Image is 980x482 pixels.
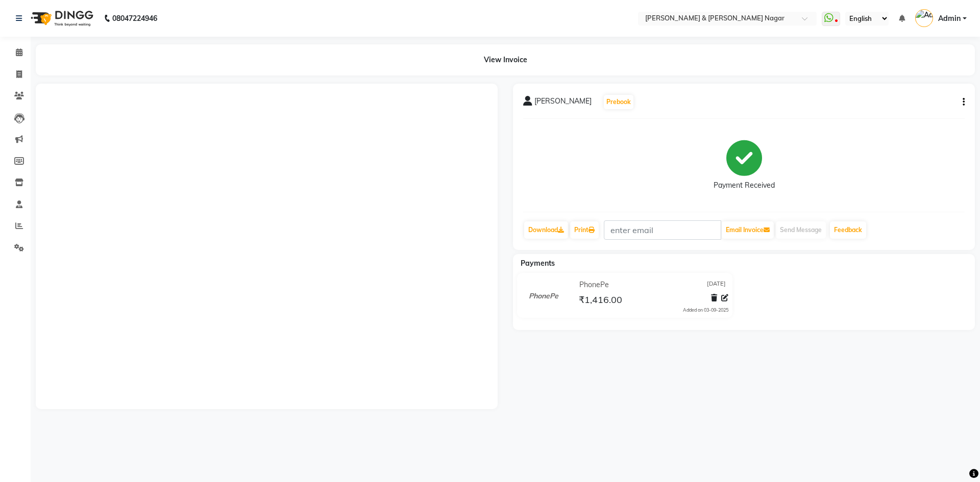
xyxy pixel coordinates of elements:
[36,44,975,75] div: View Invoice
[830,221,866,239] a: Feedback
[915,9,933,27] img: Admin
[579,280,609,290] span: PhonePe
[524,221,568,239] a: Download
[534,96,592,110] span: [PERSON_NAME]
[707,280,726,290] span: [DATE]
[112,4,157,33] b: 08047224946
[776,221,826,239] button: Send Message
[683,307,728,314] div: Added on 03-09-2025
[604,95,633,109] button: Prebook
[579,294,622,308] span: ₹1,416.00
[938,13,961,24] span: Admin
[570,221,599,239] a: Print
[604,220,721,240] input: enter email
[521,259,555,268] span: Payments
[714,180,775,191] div: Payment Received
[722,221,774,239] button: Email Invoice
[26,4,96,33] img: logo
